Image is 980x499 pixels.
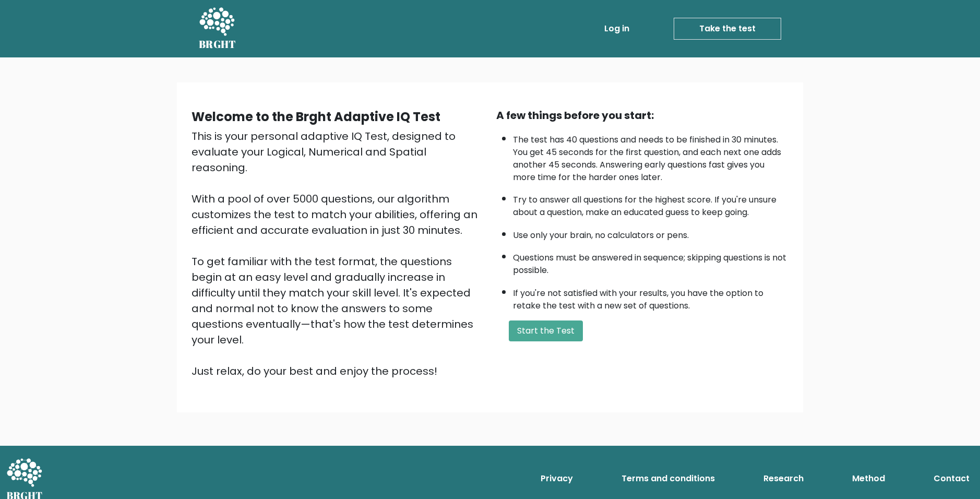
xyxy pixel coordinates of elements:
[929,468,974,489] a: Contact
[600,18,634,39] a: Log in
[617,468,719,489] a: Terms and conditions
[759,468,808,489] a: Research
[848,468,889,489] a: Method
[513,224,788,242] li: Use only your brain, no calculators or pens.
[509,320,583,341] button: Start the Test
[496,108,788,123] div: A few things before you start:
[513,188,788,219] li: Try to answer all questions for the highest score. If you're unsure about a question, make an edu...
[199,4,236,53] a: BRGHT
[513,246,788,277] li: Questions must be answered in sequence; skipping questions is not possible.
[536,468,577,489] a: Privacy
[192,108,440,125] b: Welcome to the Brght Adaptive IQ Test
[513,282,788,312] li: If you're not satisfied with your results, you have the option to retake the test with a new set ...
[674,18,781,40] a: Take the test
[199,38,236,51] h5: BRGHT
[192,128,484,379] div: This is your personal adaptive IQ Test, designed to evaluate your Logical, Numerical and Spatial ...
[513,128,788,184] li: The test has 40 questions and needs to be finished in 30 minutes. You get 45 seconds for the firs...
